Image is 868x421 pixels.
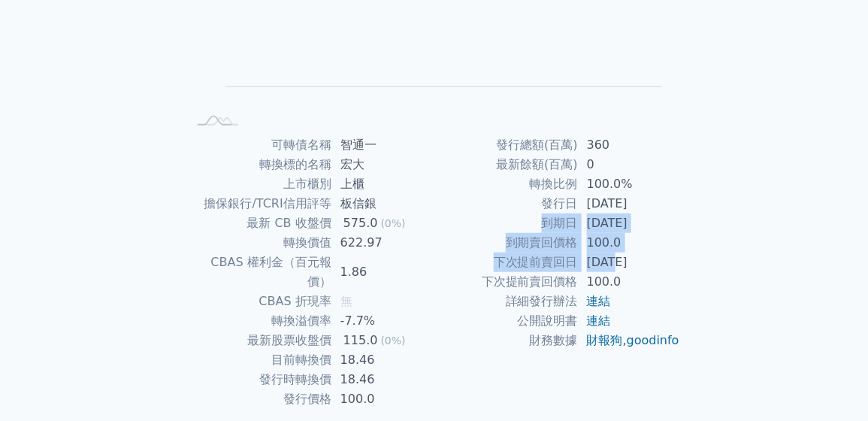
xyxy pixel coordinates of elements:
[188,292,331,311] td: CBAS 折現率
[331,253,434,292] td: 1.86
[188,389,331,409] td: 發行價格
[578,233,681,253] td: 100.0
[434,331,578,350] td: 財務數據
[331,174,434,194] td: 上櫃
[340,294,352,308] span: 無
[331,194,434,214] td: 板信銀
[578,194,681,214] td: [DATE]
[331,389,434,409] td: 100.0
[587,294,611,308] a: 連結
[381,335,406,347] span: (0%)
[188,194,331,214] td: 擔保銀行/TCRI信用評等
[587,313,611,328] a: 連結
[434,311,578,331] td: 公開說明書
[434,174,578,194] td: 轉換比例
[578,155,681,174] td: 0
[434,272,578,292] td: 下次提前賣回價格
[793,349,868,421] iframe: Chat Widget
[331,135,434,155] td: 智通一
[578,331,681,350] td: ,
[434,292,578,311] td: 詳細發行辦法
[340,331,381,350] div: 115.0
[434,155,578,174] td: 最新餘額(百萬)
[331,155,434,174] td: 宏大
[578,214,681,233] td: [DATE]
[188,350,331,370] td: 目前轉換價
[578,135,681,155] td: 360
[793,349,868,421] div: 聊天小工具
[627,333,679,347] a: goodinfo
[434,253,578,272] td: 下次提前賣回日
[578,253,681,272] td: [DATE]
[578,174,681,194] td: 100.0%
[331,311,434,331] td: -7.7%
[188,174,331,194] td: 上市櫃別
[331,370,434,389] td: 18.46
[587,333,623,347] a: 財報狗
[578,272,681,292] td: 100.0
[188,331,331,350] td: 最新股票收盤價
[331,350,434,370] td: 18.46
[340,214,381,233] div: 575.0
[188,370,331,389] td: 發行時轉換價
[434,194,578,214] td: 發行日
[434,135,578,155] td: 發行總額(百萬)
[188,253,331,292] td: CBAS 權利金（百元報價）
[381,217,406,229] span: (0%)
[434,214,578,233] td: 到期日
[188,155,331,174] td: 轉換標的名稱
[188,135,331,155] td: 可轉債名稱
[331,233,434,253] td: 622.97
[434,233,578,253] td: 到期賣回價格
[188,233,331,253] td: 轉換價值
[188,214,331,233] td: 最新 CB 收盤價
[188,311,331,331] td: 轉換溢價率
